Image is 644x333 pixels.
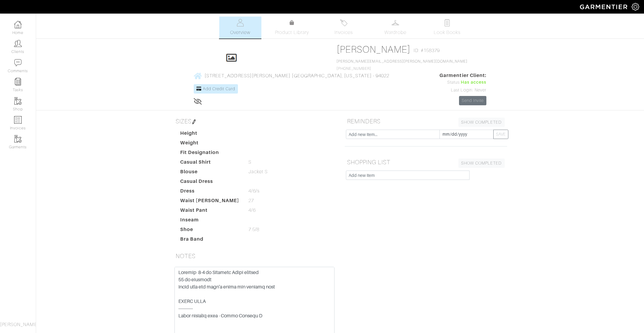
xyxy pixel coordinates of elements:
img: garments-icon-b7da505a4dc4fd61783c78ac3ca0ef83fa9d6f193b1c9dc38574b1d14d53ca28.png [14,135,22,143]
a: SHOW COMPLETED [458,118,505,127]
h5: REMINDERS [345,115,507,127]
dt: Casual Shirt [176,159,244,168]
dt: Fit Designation [176,149,244,159]
img: clients-icon-6bae9207a08558b7cb47a8932f037763ab4055f8c8b6bfacd5dc20c3e0201464.png [14,40,22,47]
dt: Bra Band [176,236,244,245]
button: SAVE [493,130,508,139]
dt: Casual Dress [176,178,244,187]
span: Add Credit Card [203,86,235,91]
span: [STREET_ADDRESS][PERSON_NAME] [GEOGRAPHIC_DATA], [US_STATE] - 94022 [205,73,389,79]
input: Add new item [346,171,470,180]
img: orders-27d20c2124de7fd6de4e0e44c1d41de31381a507db9b33961299e4e07d508b8c.svg [340,19,347,26]
a: Invoices [323,17,365,39]
dt: Blouse [176,168,244,178]
img: todo-9ac3debb85659649dc8f770b8b6100bb5dab4b48dedcbae339e5042a72dfd3cc.svg [443,19,451,26]
span: Product Library [275,29,309,36]
a: Overview [219,17,261,39]
dt: Weight [176,139,244,149]
img: basicinfo-40fd8af6dae0f16599ec9e87c0ef1c0a1fdea2edbe929e3d69a839185d80c458.svg [236,19,244,26]
span: ID: #158379 [414,47,440,54]
img: garments-icon-b7da505a4dc4fd61783c78ac3ca0ef83fa9d6f193b1c9dc38574b1d14d53ca28.png [14,97,22,105]
a: Wardrobe [374,17,417,39]
div: Last Login: Never [439,87,486,94]
span: 4/6 [248,207,255,214]
span: Garmentier Client: [439,72,486,79]
span: S [248,159,251,166]
div: Status: [439,79,486,86]
img: pen-cf24a1663064a2ec1b9c1bd2387e9de7a2fa800b781884d57f21acf72779bad2.png [192,119,196,124]
span: Overview [230,29,250,36]
dt: Height [176,130,244,139]
span: Has access [461,79,487,86]
img: dashboard-icon-dbcd8f5a0b271acd01030246c82b418ddd0df26cd7fceb0bd07c9910d44c42f6.png [14,21,22,28]
img: wardrobe-487a4870c1b7c33e795ec22d11cfc2ed9d08956e64fb3008fe2437562e282088.svg [392,19,399,26]
h5: NOTES [173,250,336,262]
dt: Waist Pant [176,207,244,216]
span: 27 [248,197,254,204]
a: Look Books [426,17,468,39]
a: Product Library [271,19,313,36]
h5: SHOPPING LIST [345,156,507,168]
dt: Waist [PERSON_NAME] [176,197,244,207]
span: Wardrobe [384,29,406,36]
a: Add Credit Card [194,84,238,94]
dt: Inseam [176,216,244,226]
a: [PERSON_NAME] [337,44,411,55]
img: reminder-icon-8004d30b9f0a5d33ae49ab947aed9ed385cf756f9e5892f1edd6e32f2345188e.png [14,78,22,85]
a: [PERSON_NAME][EMAIL_ADDRESS][PERSON_NAME][DOMAIN_NAME] [337,59,468,63]
img: orders-icon-0abe47150d42831381b5fb84f609e132dff9fe21cb692f30cb5eec754e2cba89.png [14,116,22,124]
a: [STREET_ADDRESS][PERSON_NAME] [GEOGRAPHIC_DATA], [US_STATE] - 94022 [194,72,389,79]
img: garmentier-logo-header-white-b43fb05a5012e4ada735d5af1a66efaba907eab6374d6393d1fbf88cb4ef424d.png [577,2,632,12]
img: gear-icon-white-bd11855cb880d31180b6d7d6211b90ccbf57a29d726f0c71d8c61bd08dd39cc2.png [632,3,639,11]
a: Send Invite [459,96,487,105]
dt: Shoe [176,226,244,236]
a: SHOW COMPLETED [458,159,505,168]
h5: SIZES [173,115,336,127]
span: [PHONE_NUMBER] [337,59,468,71]
span: Look Books [434,29,461,36]
img: comment-icon-a0a6a9ef722e966f86d9cbdc48e553b5cf19dbc54f86b18d962a5391bc8f6eb6.png [14,59,22,66]
span: Invoices [334,29,353,36]
span: 4/6/s [248,187,259,195]
span: 7.5/8 [248,226,259,233]
span: Jacket S [248,168,267,175]
input: Add new item... [346,130,440,139]
dt: Dress [176,187,244,197]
